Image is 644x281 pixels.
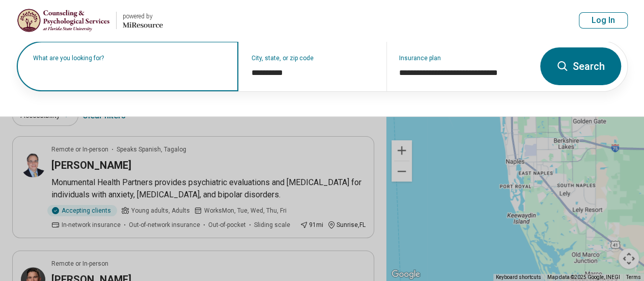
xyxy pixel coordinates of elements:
[33,55,226,61] label: What are you looking for?
[17,8,110,33] img: Florida State University
[123,12,163,21] div: powered by
[16,8,163,33] a: Florida State Universitypowered by
[579,12,628,29] button: Log In
[540,47,621,85] button: Search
